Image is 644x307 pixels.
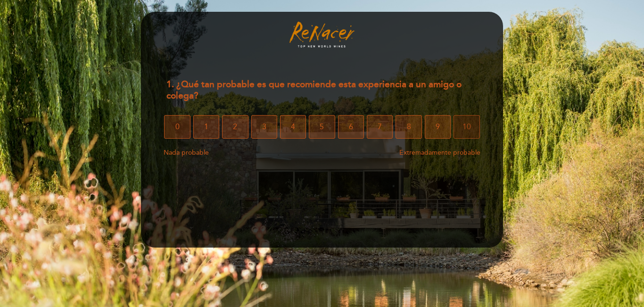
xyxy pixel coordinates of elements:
[338,115,364,139] button: 6
[222,115,248,139] button: 2
[320,114,324,140] span: 5
[399,149,480,157] span: Extremadamente probable
[436,114,440,140] span: 9
[262,114,266,140] span: 3
[175,114,180,140] span: 0
[349,114,353,140] span: 6
[193,115,219,139] button: 1
[407,114,411,140] span: 8
[454,115,479,139] button: 10
[164,149,209,157] span: Nada probable
[204,114,208,140] span: 1
[164,115,190,139] button: 0
[159,73,485,108] div: 1. ¿Qué tan probable es que recomiende esta experiencia a un amigo o colega?
[396,115,421,139] button: 8
[291,114,295,140] span: 4
[233,114,237,140] span: 2
[309,115,335,139] button: 5
[367,115,393,139] button: 7
[425,115,451,139] button: 9
[251,115,277,139] button: 3
[378,114,382,140] span: 7
[280,115,306,139] button: 4
[462,114,471,140] span: 10
[289,21,355,49] img: header_1605306861.png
